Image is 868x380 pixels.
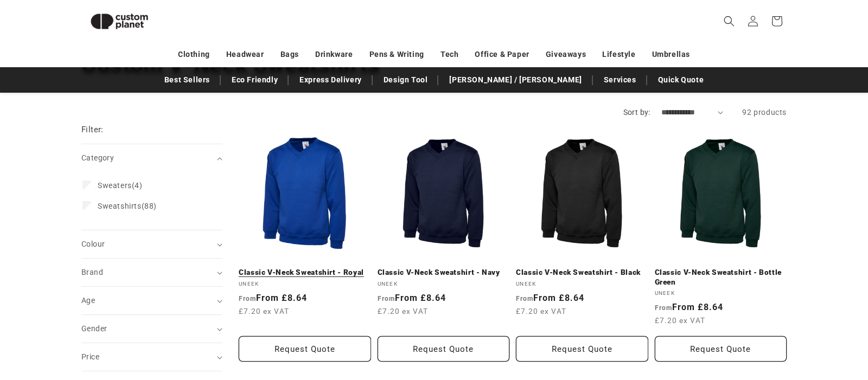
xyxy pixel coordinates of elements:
summary: Colour (0 selected) [81,230,222,258]
span: Price [81,352,99,361]
a: Eco Friendly [226,70,283,89]
span: (4) [98,181,143,190]
a: Express Delivery [294,70,367,89]
span: 92 products [742,108,787,117]
span: Sweaters [98,181,132,190]
span: Age [81,296,95,305]
summary: Category (0 selected) [81,144,222,172]
a: Classic V-Neck Sweatshirt - Black [516,268,648,278]
a: Office & Paper [475,45,529,64]
img: Custom Planet [81,4,157,38]
span: Colour [81,240,105,248]
a: Pens & Writing [369,45,424,64]
label: Sort by: [623,108,650,117]
a: Headwear [226,45,264,64]
a: Lifestyle [602,45,635,64]
button: Request Quote [378,336,510,362]
iframe: Chat Widget [687,263,868,380]
summary: Age (0 selected) [81,287,222,314]
button: Request Quote [655,336,787,362]
a: Classic V-Neck Sweatshirt - Bottle Green [655,268,787,287]
summary: Gender (0 selected) [81,315,222,343]
a: [PERSON_NAME] / [PERSON_NAME] [444,70,587,89]
a: Bags [280,45,299,64]
button: Request Quote [516,336,648,362]
a: Tech [441,45,458,64]
button: Request Quote [239,336,371,362]
a: Classic V-Neck Sweatshirt - Navy [378,268,510,278]
a: Quick Quote [653,70,710,89]
a: Classic V-Neck Sweatshirt - Royal [239,268,371,278]
summary: Brand (0 selected) [81,259,222,286]
span: Sweatshirts [98,202,142,210]
summary: Search [717,9,741,33]
a: Clothing [178,45,210,64]
a: Best Sellers [159,70,215,89]
span: (88) [98,201,157,211]
span: Brand [81,268,103,276]
span: Gender [81,324,107,333]
a: Design Tool [378,70,433,89]
a: Giveaways [546,45,586,64]
h2: Filter: [81,124,104,136]
a: Services [598,70,642,89]
a: Drinkware [315,45,353,64]
a: Umbrellas [652,45,690,64]
span: Category [81,153,114,162]
summary: Price [81,343,222,371]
